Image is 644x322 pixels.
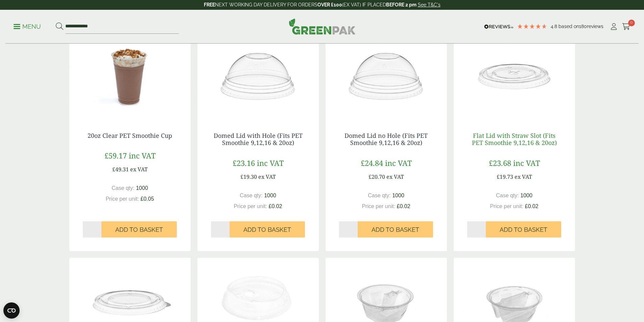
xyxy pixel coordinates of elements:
button: Add to Basket [358,221,433,238]
img: GreenPak Supplies [289,18,356,34]
span: Price per unit: [362,203,395,209]
div: 4.78 Stars [517,23,547,29]
span: Add to Basket [500,226,547,233]
button: Add to Basket [230,221,305,238]
button: Open CMP widget [3,302,20,319]
i: My Account [610,23,618,30]
span: 0 [628,20,635,26]
span: reviews [587,24,603,29]
span: 180 [579,24,587,29]
span: 1000 [264,193,276,198]
span: £24.84 [361,158,383,168]
button: Add to Basket [486,221,561,238]
button: Add to Basket [101,221,177,238]
strong: OVER £100 [317,2,342,7]
span: inc VAT [257,158,284,168]
strong: FREE [204,2,215,7]
span: 1000 [392,193,404,198]
span: Case qty: [112,185,135,191]
span: £0.02 [269,203,282,209]
span: Price per unit: [490,203,523,209]
i: Cart [622,23,630,30]
span: Add to Basket [372,226,419,233]
span: Add to Basket [115,226,163,233]
span: 1000 [136,185,148,191]
a: Flat Lid with Straw Slot (Fits PET Smoothie 9,12,16 & 20oz) [472,131,557,147]
img: REVIEWS.io [484,24,514,29]
span: £19.30 [240,173,257,180]
span: £20.70 [368,173,385,180]
a: 20oz Clear PET Smoothie Cup [88,131,172,140]
span: ex VAT [386,173,404,180]
strong: BEFORE 2 pm [386,2,416,7]
span: Case qty: [368,193,391,198]
span: £0.02 [397,203,410,209]
span: Add to Basket [243,226,291,233]
span: £0.05 [141,196,154,202]
span: £23.68 [489,158,511,168]
img: Domed Lid no Hole (Fits PET Smoothie 9,12,16 & 20oz)-0 [326,34,447,119]
span: Based on [558,24,579,29]
span: £19.73 [497,173,513,180]
span: £23.16 [233,158,255,168]
span: inc VAT [129,150,156,160]
span: £59.17 [104,150,127,160]
a: Menu [14,23,41,29]
a: 0 [622,22,630,32]
a: See T&C's [418,2,440,7]
span: £49.31 [112,166,129,173]
span: inc VAT [385,158,412,168]
span: ex VAT [130,166,148,173]
img: 20oz PET Smoothie Cup with Chocolate milkshake and cream [69,34,191,119]
img: Dome-with-hold-lid [197,34,319,119]
span: 4.8 [551,24,558,29]
span: inc VAT [513,158,540,168]
span: Case qty: [496,193,519,198]
a: Domed Lid with Hole (Fits PET Smoothie 9,12,16 & 20oz) [214,131,303,147]
span: ex VAT [515,173,532,180]
span: Case qty: [240,193,263,198]
a: Domed Lid no Hole (Fits PET Smoothie 9,12,16 & 20oz) [344,131,428,147]
span: Price per unit: [105,196,139,202]
span: Price per unit: [234,203,267,209]
span: ex VAT [258,173,276,180]
p: Menu [14,23,41,31]
span: 1000 [520,193,532,198]
img: Flat Lid with Straw Slot (Fits PET 9,12,16 & 20oz)-Single Sleeve-0 [454,34,575,119]
span: £0.02 [525,203,539,209]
